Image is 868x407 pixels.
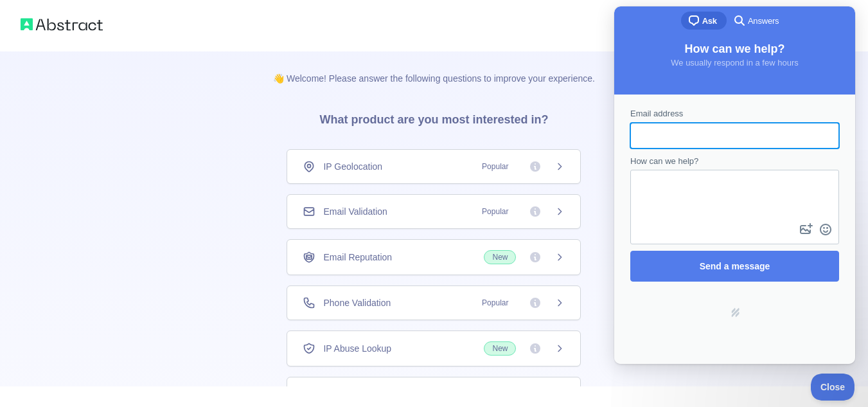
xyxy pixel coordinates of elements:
[484,341,516,356] span: New
[811,374,855,401] iframe: Help Scout Beacon - Close
[299,85,569,149] h3: What product are you most interested in?
[323,296,391,309] span: Phone Validation
[323,251,392,264] span: Email Reputation
[474,296,516,309] span: Popular
[614,6,855,364] iframe: To enrich screen reader interactions, please activate Accessibility in Grammarly extension settings
[484,250,516,264] span: New
[252,51,616,85] p: 👋 Welcome! Please answer the following questions to improve your experience.
[474,205,516,218] span: Popular
[21,15,103,33] img: Abstract logo
[323,160,382,173] span: IP Geolocation
[323,342,391,355] span: IP Abuse Lookup
[474,160,516,173] span: Popular
[323,205,387,218] span: Email Validation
